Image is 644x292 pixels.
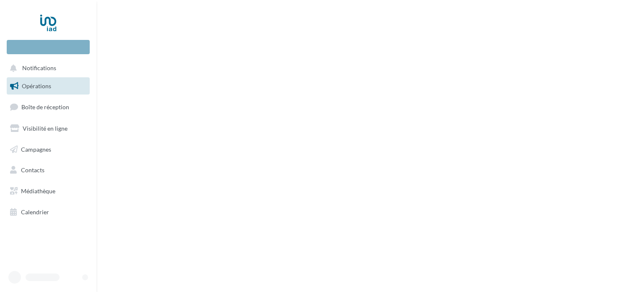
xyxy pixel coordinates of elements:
span: Boîte de réception [21,103,69,110]
span: Contacts [21,166,44,174]
span: Campagnes [21,145,51,153]
a: Médiathèque [5,182,91,200]
a: Visibilité en ligne [5,120,91,137]
a: Contacts [5,161,91,179]
span: Médiathèque [21,187,55,195]
a: Campagnes [5,141,91,158]
span: Calendrier [21,208,49,216]
span: Notifications [22,65,56,72]
a: Opérations [5,77,91,95]
div: Nouvelle campagne [7,40,90,54]
span: Visibilité en ligne [23,125,68,132]
a: Boîte de réception [5,98,91,116]
a: Calendrier [5,203,91,221]
span: Opérations [22,82,51,89]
